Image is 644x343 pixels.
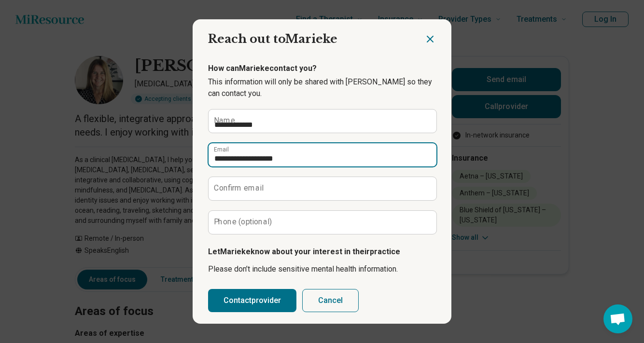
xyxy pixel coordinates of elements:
[208,263,436,275] p: Please don’t include sensitive mental health information.
[214,218,272,226] label: Phone (optional)
[302,289,359,312] button: Cancel
[214,184,264,192] label: Confirm email
[214,147,229,152] label: Email
[208,32,337,46] span: Reach out to Marieke
[208,289,296,312] button: Contactprovider
[208,76,436,99] p: This information will only be shared with [PERSON_NAME] so they can contact you.
[424,33,436,45] button: Close dialog
[208,63,436,74] p: How can Marieke contact you?
[214,117,235,124] label: Name
[208,246,436,258] p: Let Marieke know about your interest in their practice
